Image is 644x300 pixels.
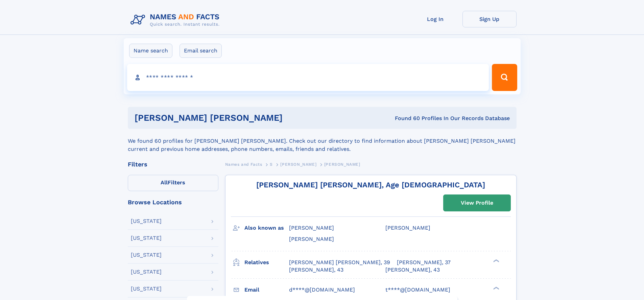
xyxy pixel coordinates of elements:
a: Log In [408,11,462,27]
button: Search Button [492,64,517,91]
a: [PERSON_NAME] [280,160,316,168]
span: S [270,162,273,167]
h3: Also known as [244,222,289,234]
a: [PERSON_NAME], 43 [289,266,343,274]
a: View Profile [444,195,510,211]
a: Names and Facts [225,160,262,168]
img: Logo Names and Facts [128,11,225,29]
a: Sign Up [462,11,517,27]
label: Filters [128,175,218,191]
span: [PERSON_NAME] [385,225,430,231]
span: [PERSON_NAME] [324,162,360,167]
h1: [PERSON_NAME] [PERSON_NAME] [135,114,339,122]
a: [PERSON_NAME] [PERSON_NAME], 39 [289,259,390,266]
div: [US_STATE] [131,218,162,224]
div: ❯ [492,286,500,290]
a: [PERSON_NAME], 37 [397,259,451,266]
span: [PERSON_NAME] [289,225,334,231]
div: Filters [128,161,218,167]
span: All [161,179,168,186]
div: ❯ [492,258,500,263]
a: [PERSON_NAME] [PERSON_NAME], Age [DEMOGRAPHIC_DATA] [256,181,485,189]
a: [PERSON_NAME], 43 [385,266,440,274]
label: Email search [180,44,222,58]
div: [US_STATE] [131,252,162,258]
div: [US_STATE] [131,269,162,275]
label: Name search [129,44,172,58]
span: [PERSON_NAME] [289,236,334,242]
div: [US_STATE] [131,286,162,292]
span: [PERSON_NAME] [280,162,316,167]
div: We found 60 profiles for [PERSON_NAME] [PERSON_NAME]. Check out our directory to find information... [128,129,517,153]
a: S [270,160,273,168]
div: Found 60 Profiles In Our Records Database [339,115,510,122]
h3: Relatives [244,257,289,268]
div: [US_STATE] [131,235,162,241]
h3: Email [244,284,289,296]
div: View Profile [461,195,493,211]
input: search input [127,64,489,91]
div: Browse Locations [128,199,218,205]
